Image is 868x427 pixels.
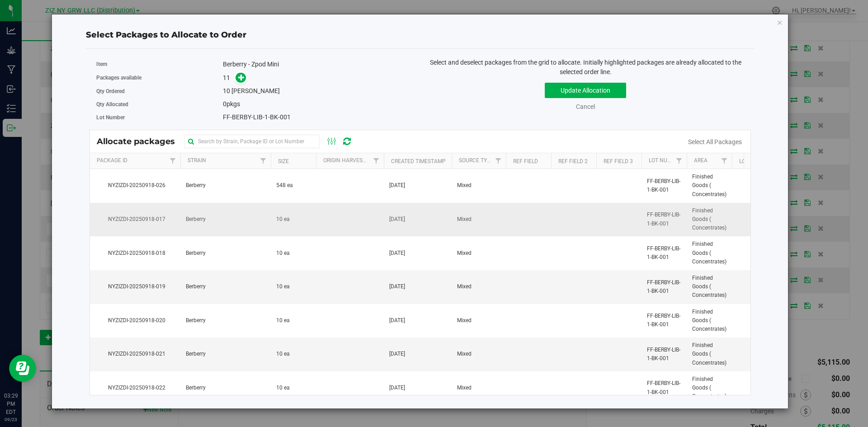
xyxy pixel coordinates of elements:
span: [DATE] [389,350,405,358]
span: 10 ea [276,384,290,392]
span: Mixed [457,215,472,224]
span: Berberry [186,181,206,190]
a: Size [278,158,289,164]
label: Lot Number [96,113,223,122]
span: FF-BERBY-LIB-1-BK-001 [647,312,681,329]
span: FF-BERBY-LIB-1-BK-001 [647,379,681,396]
span: 10 [223,87,230,94]
button: Update Allocation [545,83,626,98]
span: Berberry [186,215,206,224]
a: Cancel [576,103,595,110]
span: [DATE] [389,249,405,258]
span: Mixed [457,249,472,258]
span: NYZIZDI-20250918-020 [95,316,175,325]
span: Berberry [186,282,206,291]
span: 11 [223,74,230,81]
span: [DATE] [389,215,405,224]
div: Berberry - Zpod Mini [223,60,413,69]
a: Origin Harvests [323,157,369,164]
span: NYZIZDI-20250918-022 [95,384,175,392]
span: FF-BERBY-LIB-1-BK-001 [647,346,681,363]
a: Strain [188,157,206,164]
a: Filter [671,153,686,169]
div: Select Packages to Allocate to Order [86,29,754,41]
span: 10 ea [276,215,290,224]
span: 10 ea [276,316,290,325]
span: 548 ea [276,181,293,190]
span: Mixed [457,181,472,190]
span: Berberry [186,249,206,258]
span: FF-BERBY-LIB-1-BK-001 [647,211,681,228]
label: Packages available [96,74,223,82]
a: Lot Number [649,157,681,164]
a: Filter [255,153,270,169]
span: Finished Goods ( Concentrates) [692,308,726,334]
span: Mixed [457,316,472,325]
span: NYZIZDI-20250918-021 [95,350,175,358]
span: Mixed [457,384,472,392]
span: Finished Goods ( Concentrates) [692,206,726,233]
span: 10 ea [276,249,290,258]
span: [DATE] [389,181,405,190]
span: 0 [223,100,226,108]
label: Item [96,60,223,68]
span: FF-BERBY-LIB-1-BK-001 [647,278,681,296]
span: [DATE] [389,316,405,325]
span: FF-BERBY-LIB-1-BK-001 [223,113,291,121]
span: Finished Goods ( Concentrates) [692,341,726,367]
span: Allocate packages [97,136,184,146]
span: NYZIZDI-20250918-019 [95,282,175,291]
span: Select and deselect packages from the grid to allocate. Initially highlighted packages are alread... [430,59,741,75]
a: Select All Packages [688,138,742,145]
a: Filter [491,153,505,169]
span: FF-BERBY-LIB-1-BK-001 [647,177,681,194]
a: Ref Field [513,158,538,164]
span: pkgs [223,100,240,108]
a: Area [694,157,708,164]
span: Finished Goods ( Concentrates) [692,173,726,199]
span: Mixed [457,282,472,291]
label: Qty Ordered [96,87,223,95]
span: NYZIZDI-20250918-017 [95,215,175,224]
a: Ref Field 2 [558,158,588,164]
span: Mixed [457,350,472,358]
a: Ref Field 3 [604,158,633,164]
a: Filter [165,153,180,169]
span: Berberry [186,350,206,358]
a: Source Type [459,157,494,164]
span: [PERSON_NAME] [231,87,280,94]
span: Finished Goods ( Concentrates) [692,274,726,300]
span: Berberry [186,316,206,325]
span: [DATE] [389,282,405,291]
span: Finished Goods ( Concentrates) [692,240,726,266]
a: Location [739,158,764,164]
span: Finished Goods ( Concentrates) [692,375,726,401]
span: 10 ea [276,350,290,358]
a: Filter [368,153,383,169]
input: Search by Strain, Package ID or Lot Number [184,135,320,148]
span: [DATE] [389,384,405,392]
span: Berberry [186,384,206,392]
span: NYZIZDI-20250918-018 [95,249,175,258]
label: Qty Allocated [96,100,223,108]
span: 10 ea [276,282,290,291]
a: Package Id [97,157,127,164]
a: Filter [717,153,731,169]
a: Created Timestamp [391,158,446,164]
span: FF-BERBY-LIB-1-BK-001 [647,244,681,262]
span: NYZIZDI-20250918-026 [95,181,175,190]
iframe: Resource center [9,355,36,382]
